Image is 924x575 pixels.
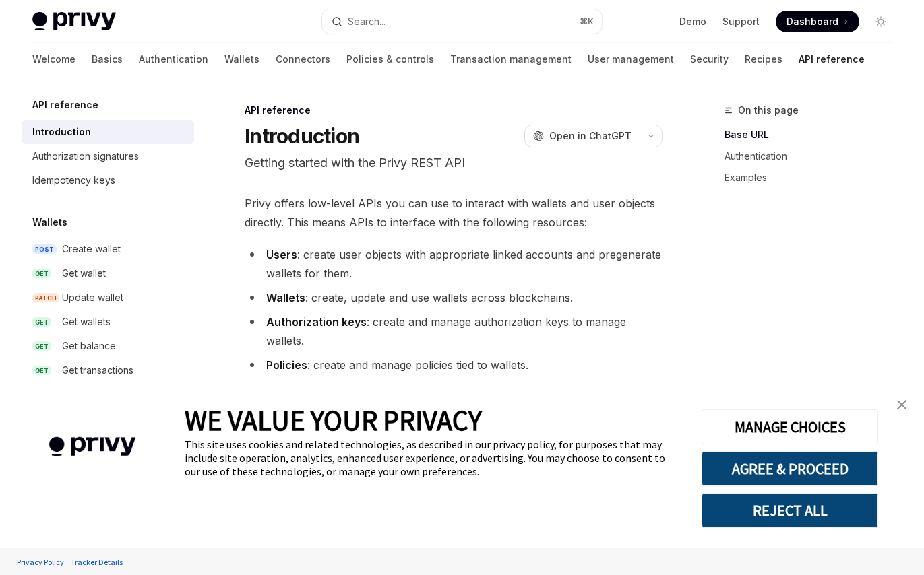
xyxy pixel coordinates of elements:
div: Get wallet [62,265,106,281]
a: Examples [725,167,902,189]
h5: Wallets [32,214,67,230]
a: Welcome [32,43,75,75]
a: Tracker Details [67,550,126,574]
span: POST [32,244,57,255]
strong: Wallets [266,291,305,304]
img: close banner [897,400,906,409]
li: : create and manage policies tied to wallets. [245,356,663,374]
a: Demo [679,15,706,28]
button: Open in ChatGPT [524,125,640,147]
a: Introduction [22,120,194,144]
a: Authorization signatures [22,144,194,168]
h5: API reference [32,97,98,113]
span: GET [32,317,51,327]
span: GET [32,366,51,376]
li: : create, update and use wallets across blockchains. [245,288,663,307]
span: GET [32,269,51,279]
a: Policies & controls [346,43,434,75]
strong: Users [266,248,297,261]
div: Get balance [62,338,116,354]
p: Getting started with the Privy REST API [245,154,663,172]
span: Open in ChatGPT [549,129,632,143]
a: close banner [888,391,915,418]
span: PATCH [32,293,59,303]
a: Basics [92,43,123,75]
a: Authentication [725,145,902,167]
a: GETGet wallet [22,261,194,285]
span: ⌘ K [580,16,594,27]
a: Wallets [224,43,259,75]
button: MANAGE CHOICES [702,409,878,444]
div: Get wallets [62,314,111,330]
a: Support [722,15,760,28]
span: Dashboard [787,15,838,28]
li: : create and manage authorization keys to manage wallets. [245,312,663,350]
button: Toggle dark mode [870,11,892,32]
img: company logo [20,417,164,476]
a: Recipes [745,43,782,75]
div: API reference [245,104,663,117]
a: GETGet transactions [22,358,194,382]
button: AGREE & PROCEED [702,451,878,486]
a: GETGet balance [22,334,194,358]
a: Authentication [139,43,208,75]
a: POSTCreate wallet [22,237,194,261]
a: Connectors [276,43,330,75]
a: User management [588,43,674,75]
a: Idempotency keys [22,168,194,193]
a: Dashboard [776,11,859,32]
img: light logo [32,12,116,31]
div: Search... [348,13,386,30]
div: Idempotency keys [32,172,115,189]
strong: Authorization keys [266,315,367,329]
button: REJECT ALL [702,493,878,528]
a: Privacy Policy [13,550,67,574]
span: On this page [738,102,799,119]
div: This site uses cookies and related technologies, as described in our privacy policy, for purposes... [185,438,681,478]
a: Security [690,43,729,75]
strong: Policies [266,358,307,372]
button: Search...⌘K [322,9,601,34]
h1: Introduction [245,124,359,148]
span: WE VALUE YOUR PRIVACY [185,403,482,438]
li: : create user objects with appropriate linked accounts and pregenerate wallets for them. [245,245,663,283]
div: Update wallet [62,290,123,306]
a: GETGet wallets [22,310,194,334]
div: Introduction [32,124,91,140]
a: PATCHUpdate wallet [22,285,194,310]
a: API reference [799,43,865,75]
div: Get transactions [62,362,133,378]
div: Create wallet [62,241,121,257]
div: Authorization signatures [32,148,139,164]
span: Privy offers low-level APIs you can use to interact with wallets and user objects directly. This ... [245,194,663,232]
a: Base URL [725,124,902,145]
span: GET [32,341,51,351]
a: Transaction management [450,43,572,75]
